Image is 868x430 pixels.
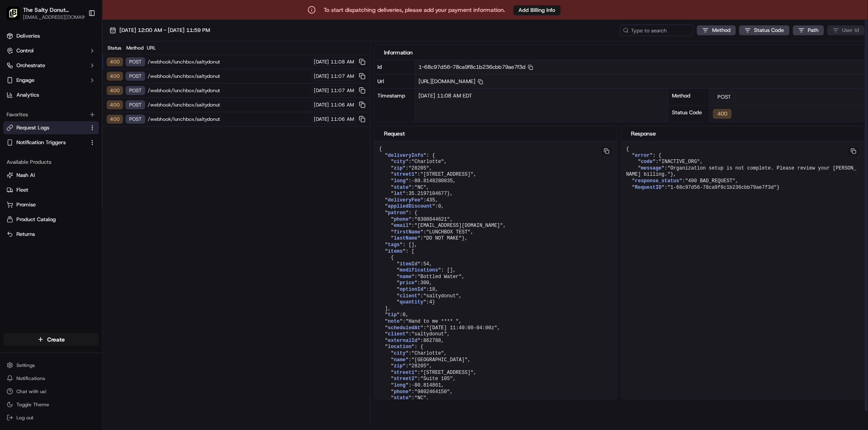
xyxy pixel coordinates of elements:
span: • [68,149,71,156]
div: 400 [107,115,123,124]
input: Got a question? Start typing here... [21,53,148,61]
span: "Charlotte" [411,351,444,356]
span: city [394,351,406,356]
span: /webhook/lunchbox/saltydonut [148,73,309,79]
span: modifications [400,267,439,273]
span: 35.2197104677 [409,191,447,197]
div: Url [374,74,415,88]
span: Fleet [16,186,28,194]
span: Pylon [82,203,99,209]
span: /webhook/lunchbox/saltydonut [148,116,309,122]
span: zip [394,165,403,171]
span: itemId [400,261,418,267]
button: Engage [3,74,99,87]
span: -80.8148280835 [411,178,453,184]
div: 💻 [69,184,76,190]
span: [PERSON_NAME] [25,149,66,156]
span: street2 [394,376,414,382]
button: Nash AI [3,169,99,182]
span: /webhook/lunchbox/saltydonut [148,102,309,108]
button: [EMAIL_ADDRESS][DOMAIN_NAME] [23,14,93,20]
span: 0 [403,312,406,318]
span: scheduledAt [388,325,420,331]
div: Method [669,88,710,105]
div: Start new chat [37,78,135,86]
span: "Charlotte" [411,159,444,165]
span: -80.814861 [411,382,441,388]
button: See all [127,105,149,115]
button: Log out [3,412,99,423]
span: appliedDiscount [388,204,432,209]
input: Type to search [620,25,694,36]
span: lastName [394,235,418,241]
span: client [388,331,406,337]
span: 11:08 AM [331,59,354,65]
span: lat [394,191,403,197]
span: location [388,344,412,350]
span: 11:07 AM [331,73,354,79]
a: Add Billing Info [514,5,561,15]
span: 18 [429,287,435,292]
button: Control [3,44,99,57]
span: "8308844621" [415,217,450,222]
button: Notification Triggers [3,136,99,149]
div: 400 [107,72,123,81]
div: POST [126,86,145,95]
button: Method [697,25,736,35]
span: "28205" [409,363,429,369]
span: deliveryInfo [388,153,423,158]
div: POST [126,57,145,66]
span: Knowledge Base [16,183,63,191]
div: 400 [107,86,123,95]
span: "saltydonut" [411,331,447,337]
span: city [394,159,406,165]
img: Masood Aslam [8,141,21,154]
span: [DATE] [314,59,329,65]
span: Deliveries [16,32,40,40]
span: patron [388,210,406,216]
span: price [400,280,415,286]
button: Status Code [739,25,790,35]
span: 1-68c97d56-78ca9f8c1b236cbb79ae7f3d [418,63,533,70]
span: long [394,178,406,184]
a: Deliveries [3,29,99,43]
span: "saltydonut" [423,293,459,299]
span: 54 [423,261,429,267]
div: POST [713,92,736,102]
span: "1-68c97d56-78ca9f8c1b236cbb79ae7f3d" [667,185,777,190]
p: To start dispatching deliveries, please add your payment information. [324,6,505,14]
button: Chat with us! [3,386,99,397]
span: 435 [426,197,435,203]
span: "9802464150" [415,389,450,395]
a: Product Catalog [7,216,96,223]
p: Welcome 👋 [8,33,149,46]
span: tip [388,312,397,318]
div: Favorites [3,108,99,121]
span: phone [394,389,409,395]
span: Nash AI [16,172,35,179]
div: [DATE] 11:08 AM EDT [415,89,668,122]
div: We're available if you need us! [37,86,113,93]
div: Request [384,129,607,138]
span: Notifications [16,375,45,382]
div: Past conversations [8,106,55,113]
span: [DATE] [314,73,329,79]
span: "INACTIVE_ORG" [659,159,700,165]
div: POST [126,72,145,81]
button: Create [3,333,99,346]
span: "Organization setup is not complete. Please review your [PERSON_NAME] billing." [626,165,857,178]
span: "DO NOT MAKE" [423,235,462,241]
span: Toggle Theme [16,401,49,408]
button: Product Catalog [3,213,99,226]
div: Response [631,129,854,138]
span: Control [16,47,34,54]
span: [DATE] [314,116,329,122]
span: /webhook/lunchbox/saltydonut [148,59,309,65]
div: URL [147,45,367,51]
pre: { " ": { " ": , " ": }, " ": , " ": } [621,141,864,196]
a: Request Logs [7,124,86,131]
a: Returns [7,231,96,238]
button: The Salty Donut (Plaza Midwood)The Salty Donut ([GEOGRAPHIC_DATA])[EMAIL_ADDRESS][DOMAIN_NAME] [3,3,85,23]
span: Orchestrate [16,62,45,69]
